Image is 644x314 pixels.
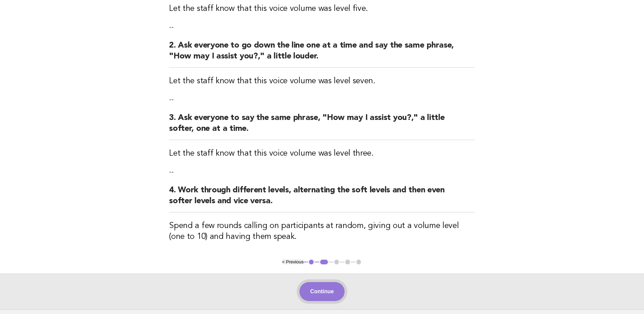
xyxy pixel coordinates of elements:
[169,22,475,32] p: --
[299,282,345,301] button: Continue
[169,148,475,159] h3: Let the staff know that this voice volume was level three.
[169,3,475,14] h3: Let the staff know that this voice volume was level five.
[169,76,475,87] h3: Let the staff know that this voice volume was level seven.
[169,95,475,104] p: --
[169,221,475,242] h3: Spend a few rounds calling on participants at random, giving out a volume level (one to 10) and h...
[169,40,475,68] h2: 2. Ask everyone to go down the line one at a time and say the same phrase, "How may I assist you?...
[308,259,315,265] button: 1
[169,167,475,177] p: --
[319,259,329,265] button: 2
[282,259,303,264] button: < Previous
[169,185,475,212] h2: 4. Work through different levels, alternating the soft levels and then even softer levels and vic...
[169,112,475,140] h2: 3. Ask everyone to say the same phrase, "How may I assist you?," a little softer, one at a time.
